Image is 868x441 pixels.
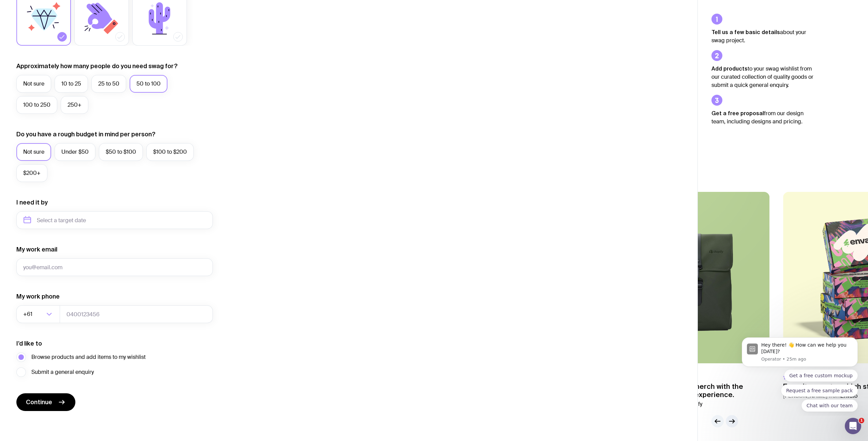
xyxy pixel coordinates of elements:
[16,211,213,229] input: Select a target date
[130,75,167,93] label: 50 to 100
[859,418,864,423] span: 1
[60,305,213,323] input: 0400123456
[16,62,178,70] label: Approximately how many people do you need swag for?
[627,400,769,408] cite: [PERSON_NAME] from
[146,143,194,161] label: $100 to $200
[711,110,764,116] strong: Get a free proposal
[23,305,34,323] span: +61
[627,382,769,399] p: The highest-quality merch with the smoothest ordering experience.
[16,258,213,276] input: you@email.com
[16,164,47,182] label: $200+
[61,96,88,114] label: 250+
[732,331,868,416] iframe: Intercom notifications message
[31,353,146,361] span: Browse products and add items to my wishlist
[845,418,861,434] iframe: Intercom live chat
[711,28,814,45] p: about your swag project.
[34,305,44,323] input: Search for option
[711,29,780,35] strong: Tell us a few basic details
[684,400,702,408] span: Shopify
[711,109,814,126] p: from our design team, including designs and pricing.
[55,75,88,93] label: 10 to 25
[16,339,42,348] label: I’d like to
[55,143,95,161] label: Under $50
[16,130,156,138] label: Do you have a rough budget in mind per person?
[91,75,126,93] label: 25 to 50
[26,398,52,406] span: Continue
[16,305,60,323] div: Search for option
[16,393,75,411] button: Continue
[16,96,57,114] label: 100 to 250
[16,75,51,93] label: Not sure
[711,65,748,72] strong: Add products
[31,368,94,376] span: Submit a general enquiry
[16,245,57,254] label: My work email
[99,143,143,161] label: $50 to $100
[711,64,814,89] p: to your swag wishlist from our curated collection of quality goods or submit a quick general enqu...
[16,292,60,301] label: My work phone
[16,143,51,161] label: Not sure
[16,198,48,207] label: I need it by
